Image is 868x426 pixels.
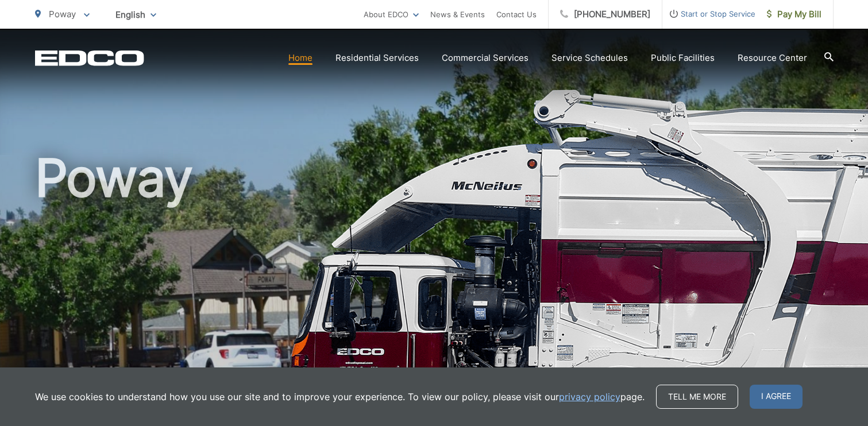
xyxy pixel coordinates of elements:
[551,51,628,65] a: Service Schedules
[496,7,537,21] a: Contact Us
[35,50,144,66] a: EDCD logo. Return to the homepage.
[442,51,528,65] a: Commercial Services
[559,390,620,404] a: privacy policy
[35,390,645,404] p: We use cookies to understand how you use our site and to improve your experience. To view our pol...
[738,51,807,65] a: Resource Center
[651,51,715,65] a: Public Facilities
[288,51,313,65] a: Home
[767,7,821,21] span: Pay My Bill
[107,5,165,25] span: English
[430,7,485,21] a: News & Events
[49,9,76,20] span: Poway
[364,7,419,21] a: About EDCO
[656,385,738,409] a: Tell me more
[335,51,419,65] a: Residential Services
[750,385,803,409] span: I agree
